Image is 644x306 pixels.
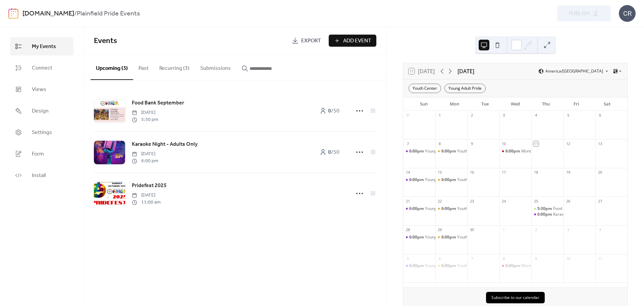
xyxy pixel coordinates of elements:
span: My Events [32,43,56,51]
div: CR [619,5,636,22]
div: Wed [500,97,531,111]
div: 27 [597,199,602,204]
span: Views [32,86,46,94]
div: Monthly General Meeting [521,263,569,269]
div: Tue [470,97,500,111]
span: [DATE] [132,192,161,199]
span: 6:00pm [505,263,521,269]
div: Youth Center [457,148,482,154]
div: Sun [409,97,439,111]
span: Pridefest 2025 [132,182,167,190]
span: Food Bank September [132,99,184,107]
div: 6 [437,256,442,261]
span: 6:00pm [409,177,425,183]
div: 15 [437,170,442,175]
div: 5 [566,113,571,118]
div: 2 [533,227,538,232]
a: My Events [10,37,73,55]
span: 5:30 pm [132,116,158,123]
div: 2 [469,113,474,118]
div: 21 [405,199,410,204]
span: America/[GEOGRAPHIC_DATA] [545,69,603,73]
span: 6:00pm [409,206,425,212]
div: Youth Center [457,234,482,240]
div: 25 [533,199,538,204]
div: 29 [437,227,442,232]
a: Food Bank September [132,99,184,107]
div: Youth Center [435,148,468,154]
div: Monthly General Meeting [499,263,532,269]
span: 11:00 am [132,199,161,206]
div: 10 [566,256,571,261]
span: 6:00pm [441,148,457,154]
button: Past [133,54,154,79]
div: Fri [561,97,592,111]
div: Young Adult Pride [403,177,435,183]
div: 10 [501,141,506,146]
img: logo [8,8,18,19]
div: Monthly General Meeting [499,148,532,154]
span: 6:00pm [441,177,457,183]
div: Youth Center [435,263,468,269]
b: Plainfield Pride Events [77,7,140,20]
button: Recurring (3) [154,54,195,79]
div: 3 [566,227,571,232]
a: Install [10,166,73,184]
div: 24 [501,199,506,204]
div: 17 [501,170,506,175]
div: 13 [597,141,602,146]
div: Young Adult Pride [425,177,458,183]
div: Young Adult Pride [403,148,435,154]
div: 7 [469,256,474,261]
div: Youth Center [409,84,441,93]
span: Export [301,37,321,45]
div: Mon [439,97,470,111]
a: Karaoke Night - Adults Only [132,140,198,149]
div: 18 [533,170,538,175]
div: 26 [566,199,571,204]
span: Connect [32,64,52,72]
div: 8 [501,256,506,261]
b: / [74,7,77,20]
a: Pridefest 2025 [132,181,167,190]
div: [DATE] [458,67,474,75]
div: Young Adult Pride [425,263,458,269]
div: 9 [469,141,474,146]
div: 9 [533,256,538,261]
span: / 50 [328,107,339,115]
a: Settings [10,123,73,141]
button: Submissions [195,54,236,79]
div: 8 [437,141,442,146]
div: Young Adult Pride [425,234,458,240]
span: 6:00 pm [132,158,158,165]
span: 6:00pm [441,206,457,212]
span: 5:30pm [537,206,553,212]
button: Add Event [329,35,376,47]
div: Youth Center [457,206,482,212]
span: Form [32,150,44,158]
div: 7 [405,141,410,146]
div: Young Adult Pride [444,84,486,93]
span: 6:00pm [537,212,553,217]
b: 0 [328,147,331,158]
div: 19 [566,170,571,175]
span: 6:00pm [441,263,457,269]
div: Youth Center [435,206,468,212]
div: 11 [597,256,602,261]
span: 6:00pm [505,148,521,154]
div: Food Bank September [553,206,594,212]
span: 6:00pm [409,263,425,269]
span: 6:00pm [409,148,425,154]
div: 4 [597,227,602,232]
div: Karaoke Night - Adults Only [553,212,604,217]
div: 1 [437,113,442,118]
span: Install [32,172,46,180]
div: 4 [533,113,538,118]
span: Add Event [343,37,371,45]
div: Young Adult Pride [403,234,435,240]
div: Youth Center [457,177,482,183]
div: Youth Center [435,234,468,240]
b: 0 [328,106,331,116]
div: Young Adult Pride [403,206,435,212]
